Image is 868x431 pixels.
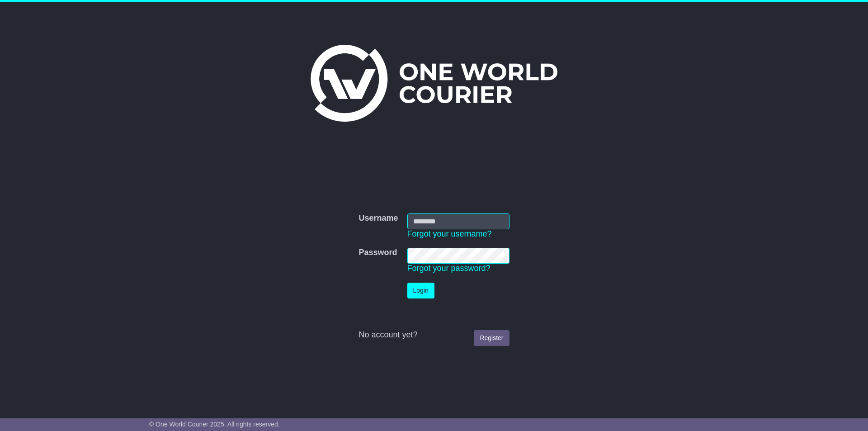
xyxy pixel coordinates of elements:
label: Username [359,213,398,223]
button: Login [407,283,434,298]
a: Forgot your password? [407,264,491,273]
a: Register [474,330,509,346]
span: © One World Courier 2025. All rights reserved. [149,421,280,428]
label: Password [359,248,397,258]
img: One World [311,45,557,122]
div: No account yet? [359,330,509,340]
a: Forgot your username? [407,229,492,238]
